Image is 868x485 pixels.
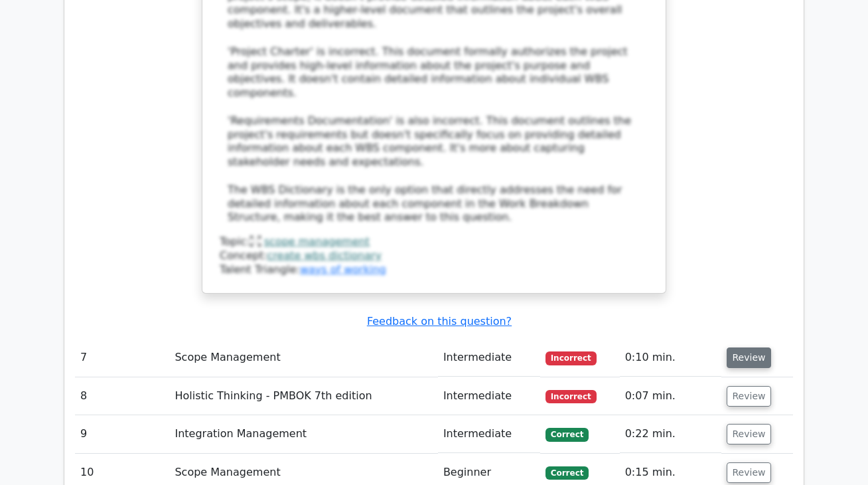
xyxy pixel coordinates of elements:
[545,351,597,365] span: Incorrect
[545,466,589,480] span: Correct
[545,428,589,441] span: Correct
[438,415,540,453] td: Intermediate
[727,386,772,407] button: Review
[220,249,648,263] div: Concept:
[264,235,370,248] a: scope management
[75,377,169,415] td: 8
[438,339,540,377] td: Intermediate
[545,390,597,403] span: Incorrect
[727,462,772,483] button: Review
[300,263,386,276] a: ways of working
[438,377,540,415] td: Intermediate
[169,415,437,453] td: Integration Management
[367,315,512,328] a: Feedback on this question?
[220,235,648,276] div: Talent Triangle:
[169,339,437,377] td: Scope Management
[727,424,772,444] button: Review
[169,377,437,415] td: Holistic Thinking - PMBOK 7th edition
[620,377,721,415] td: 0:07 min.
[727,347,772,368] button: Review
[75,339,169,377] td: 7
[620,415,721,453] td: 0:22 min.
[75,415,169,453] td: 9
[620,339,721,377] td: 0:10 min.
[267,249,382,262] a: create wbs dictionary
[220,235,648,249] div: Topic:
